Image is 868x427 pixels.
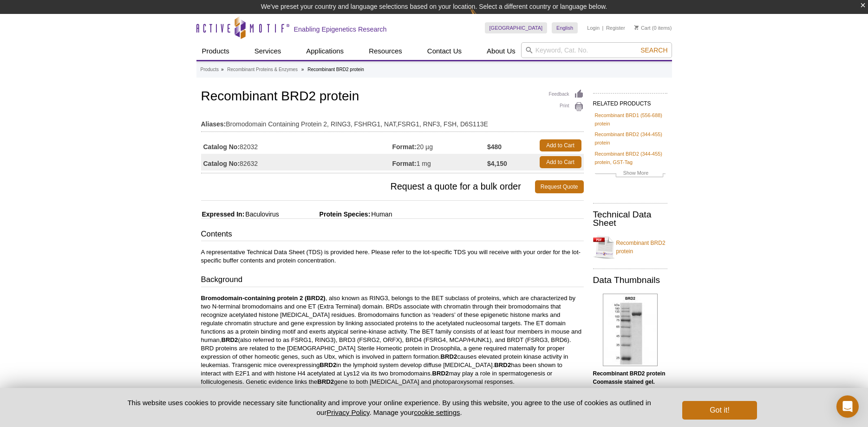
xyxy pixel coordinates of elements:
[111,398,667,417] p: This website uses cookies to provide necessary site functionality and improve your online experie...
[201,66,219,74] a: Products
[549,89,584,99] a: Feedback
[593,370,666,385] b: Recombinant BRD2 protein Coomassie stained gel.
[540,139,581,151] a: Add to Cart
[392,143,417,151] strong: Format:
[301,67,304,72] li: »
[249,42,287,60] a: Services
[201,154,392,171] td: 82632
[203,143,240,151] strong: Catalog No:
[307,67,364,72] li: Recombinant BRD2 protein
[521,42,672,58] input: Keyword, Cat. No.
[494,361,511,368] strong: BRD2
[422,42,467,60] a: Contact Us
[201,248,584,265] p: A representative Technical Data Sheet (TDS) is provided here. Please refer to the lot-specific TD...
[201,137,392,154] td: 82032
[638,46,670,54] button: Search
[487,159,507,168] strong: $4,150
[201,89,584,105] h1: Recombinant BRD2 protein
[201,274,584,287] h3: Background
[634,25,651,31] a: Cart
[593,276,667,284] h2: Data Thumbnails
[203,159,240,168] strong: Catalog No:
[602,22,604,33] li: |
[201,295,326,302] strong: Bromodomain-containing protein 2 (BRD2)
[392,159,417,168] strong: Format:
[300,42,349,60] a: Applications
[196,42,235,60] a: Products
[201,114,584,129] td: Bromodomain Containing Protein 2, RING3, FSHRG1, NAT,FSRG1, RNF3, FSH, D6S113E
[595,130,666,147] a: Recombinant BRD2 (344-455) protein
[682,401,757,420] button: Got it!
[294,25,387,33] h2: Enabling Epigenetics Research
[593,210,667,227] h2: Technical Data Sheet
[535,180,584,193] a: Request Quote
[201,180,535,193] span: Request a quote for a bulk order
[432,370,449,377] strong: BRD2
[221,67,224,72] li: »
[392,137,488,154] td: 20 µg
[244,210,279,218] span: Baculovirus
[414,408,460,416] button: cookie settings
[326,408,369,416] a: Privacy Policy
[593,369,667,403] p: (Click image to enlarge and see details).
[481,42,521,60] a: About Us
[634,22,672,33] li: (0 items)
[606,25,625,31] a: Register
[470,7,495,29] img: Change Here
[595,111,666,128] a: Recombinant BRD1 (556-688) protein
[441,353,457,360] strong: BRD2
[634,25,639,30] img: Your Cart
[487,143,502,151] strong: $480
[587,25,600,31] a: Login
[595,150,666,166] a: Recombinant BRD2 (344-455) protein, GST-Tag
[222,336,238,343] strong: BRD2
[370,210,392,218] span: Human
[540,156,581,168] a: Add to Cart
[392,154,488,171] td: 1 mg
[363,42,408,60] a: Resources
[640,46,667,54] span: Search
[317,378,334,385] strong: BRD2
[836,395,859,418] div: Open Intercom Messenger
[549,102,584,112] a: Print
[227,66,298,74] a: Recombinant Proteins & Enzymes
[201,294,584,386] p: , also known as RING3, belongs to the BET subclass of proteins, which are characterized by two N-...
[603,294,658,366] img: Recombinant BRD2 protein Coomassie gel
[593,233,667,261] a: Recombinant BRD2 protein
[552,22,578,33] a: English
[595,169,666,179] a: Show More
[201,210,245,218] span: Expressed In:
[281,210,371,218] span: Protein Species:
[201,120,226,128] strong: Aliases:
[320,361,336,368] strong: BRD2
[593,93,667,110] h2: RELATED PRODUCTS
[485,22,548,33] a: [GEOGRAPHIC_DATA]
[201,229,584,242] h3: Contents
